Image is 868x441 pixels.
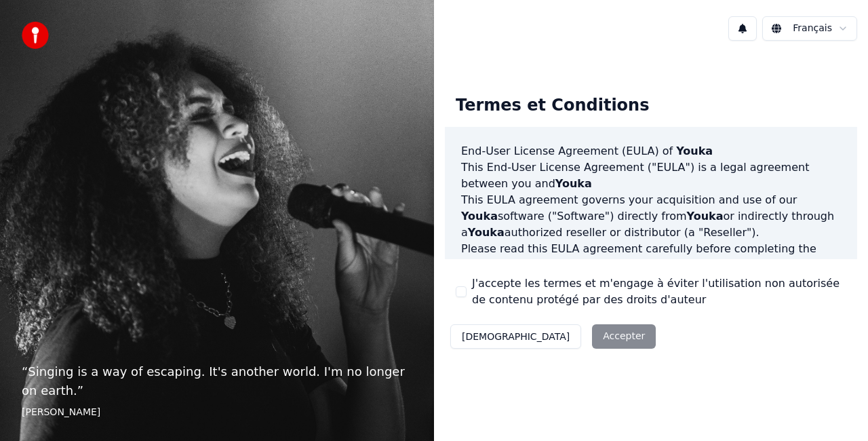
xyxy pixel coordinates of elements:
[468,226,505,239] span: Youka
[450,324,581,349] button: [DEMOGRAPHIC_DATA]
[687,210,724,223] span: Youka
[461,159,841,192] p: This End-User License Agreement ("EULA") is a legal agreement between you and
[676,145,713,157] span: Youka
[461,192,841,241] p: This EULA agreement governs your acquisition and use of our software ("Software") directly from o...
[472,275,846,308] label: J'accepte les termes et m'engage à éviter l'utilisation non autorisée de contenu protégé par des ...
[22,22,49,49] img: youka
[648,258,684,271] span: Youka
[555,177,592,190] span: Youka
[461,241,841,306] p: Please read this EULA agreement carefully before completing the installation process and using th...
[445,84,660,128] div: Termes et Conditions
[461,210,498,223] span: Youka
[22,406,412,419] footer: [PERSON_NAME]
[22,362,412,400] p: “ Singing is a way of escaping. It's another world. I'm no longer on earth. ”
[461,143,841,159] h3: End-User License Agreement (EULA) of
